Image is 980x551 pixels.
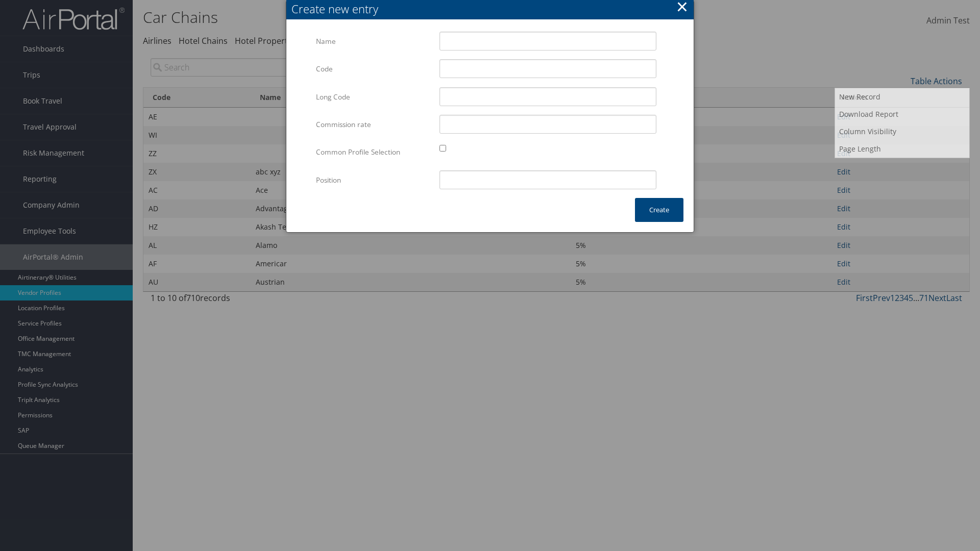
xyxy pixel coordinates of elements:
a: Column Visibility [835,123,969,140]
label: Long Code [316,87,432,107]
button: Create [635,198,683,222]
label: Common Profile Selection [316,142,432,162]
div: Create new entry [291,1,694,17]
a: Page Length [835,140,969,158]
a: New Record [835,88,969,106]
label: Position [316,170,432,190]
label: Name [316,32,432,51]
label: Code [316,59,432,79]
label: Commission rate [316,115,432,134]
a: Download Report [835,106,969,123]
